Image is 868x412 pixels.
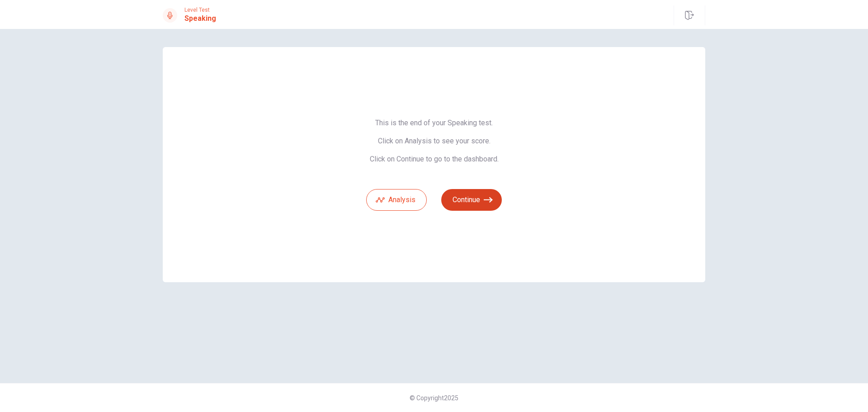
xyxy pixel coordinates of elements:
[184,7,216,13] span: Level Test
[366,189,427,211] button: Analysis
[184,13,216,24] h1: Speaking
[366,118,502,164] span: This is the end of your Speaking test. Click on Analysis to see your score. Click on Continue to ...
[410,394,458,402] span: © Copyright 2025
[441,189,502,211] button: Continue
